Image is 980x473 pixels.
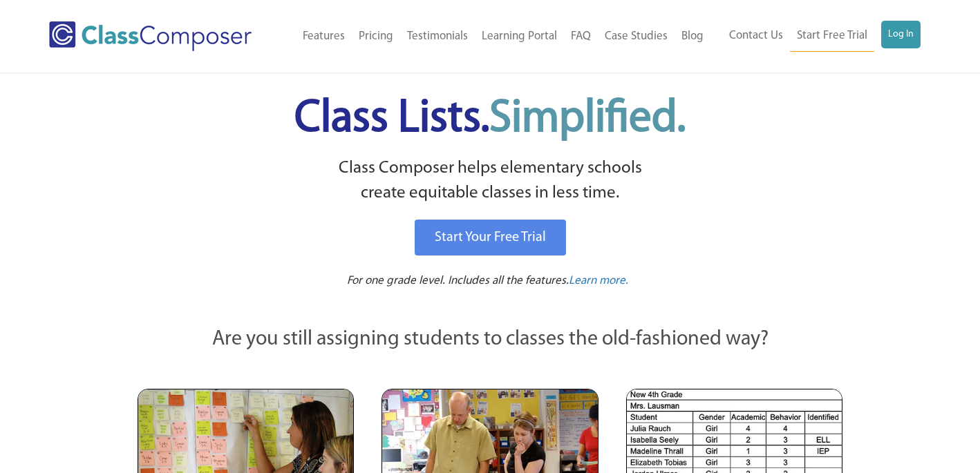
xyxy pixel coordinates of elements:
a: Log In [881,21,921,48]
span: Start Your Free Trial [435,231,546,244]
a: Learning Portal [475,21,564,52]
a: Start Your Free Trial [415,220,566,255]
span: Class Lists. [294,97,686,142]
img: Class Composer [49,21,252,51]
a: Contact Us [722,21,790,51]
span: For one grade level. Includes all the features. [347,275,569,287]
a: Case Studies [598,21,675,52]
nav: Header Menu [710,21,921,52]
a: Pricing [352,21,400,52]
a: FAQ [564,21,598,52]
span: Learn more. [569,275,628,287]
a: Start Free Trial [790,21,874,52]
p: Are you still assigning students to classes the old-fashioned way? [138,325,842,355]
a: Learn more. [569,273,628,290]
a: Features [296,21,352,52]
span: Simplified. [489,97,686,142]
a: Blog [675,21,710,52]
a: Testimonials [400,21,475,52]
nav: Header Menu [280,21,710,52]
p: Class Composer helps elementary schools create equitable classes in less time. [135,156,845,206]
